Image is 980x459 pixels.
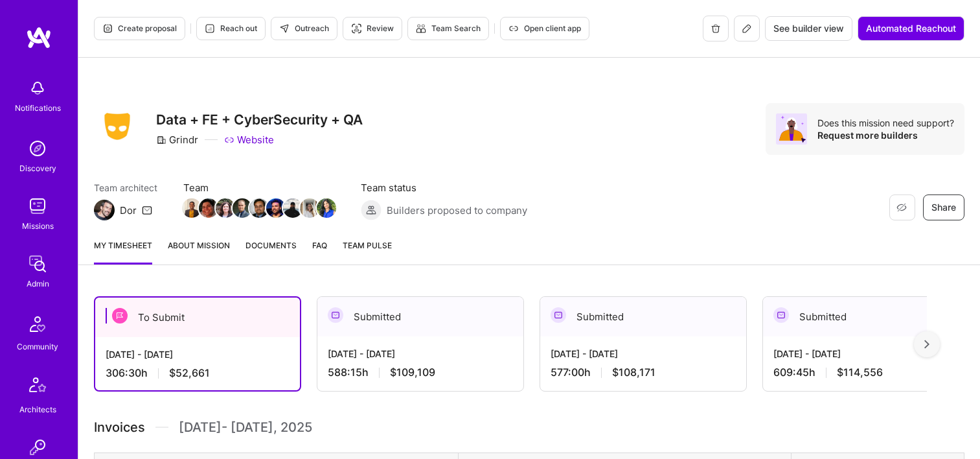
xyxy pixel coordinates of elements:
span: See builder view [773,22,844,35]
img: Team Architect [94,200,115,220]
img: Submitted [328,307,343,323]
i: icon Proposal [102,23,113,34]
a: Team Member Avatar [318,197,335,219]
span: Reach out [205,23,257,34]
span: Builders proposed to company [387,204,527,217]
i: icon Mail [142,205,152,215]
i: icon CompanyGray [156,135,166,145]
a: Team Member Avatar [234,197,251,219]
button: Share [923,194,964,220]
div: [DATE] - [DATE] [773,347,959,360]
span: $109,109 [390,366,435,379]
img: Submitted [773,307,789,323]
span: $108,171 [612,366,655,379]
img: right [924,340,929,349]
img: Team Member Avatar [216,198,235,218]
a: FAQ [312,239,327,265]
button: Team Search [407,17,489,40]
span: Review [351,23,394,34]
i: icon EyeClosed [896,202,907,213]
div: Discovery [19,161,56,175]
div: Community [17,340,58,353]
span: Invoices [94,418,145,437]
button: Open client app [500,17,589,40]
div: Request more builders [817,129,954,141]
button: Automated Reachout [858,16,964,41]
img: Community [22,309,53,340]
div: 306:30 h [106,366,290,380]
a: Website [224,133,274,147]
img: discovery [25,135,51,161]
span: Team Pulse [343,241,392,250]
img: Team Member Avatar [233,198,252,218]
button: Review [343,17,402,40]
span: Outreach [279,23,329,34]
span: Open client app [508,23,581,34]
span: Automated Reachout [866,22,956,35]
div: 609:45 h [773,366,959,379]
img: Submitted [551,307,566,323]
a: Team Member Avatar [183,197,200,219]
div: Submitted [763,297,969,336]
div: Does this mission need support? [817,117,954,129]
img: Avatar [776,113,807,145]
button: Create proposal [94,17,185,40]
div: Admin [27,277,49,290]
div: [DATE] - [DATE] [328,347,513,360]
div: Notifications [15,101,61,115]
img: Company Logo [94,109,141,144]
div: Submitted [540,297,746,336]
span: Team [183,181,335,194]
img: Team Member Avatar [199,198,218,218]
span: Share [931,201,956,214]
div: Missions [22,219,54,233]
a: Team Member Avatar [284,197,301,219]
img: Team Member Avatar [249,198,269,218]
a: Team Member Avatar [301,197,318,219]
span: Team Search [416,23,481,34]
button: Outreach [271,17,337,40]
span: $52,661 [169,366,210,380]
div: Dor [120,204,137,217]
img: To Submit [112,308,128,324]
div: Grindr [156,133,198,147]
i: icon Targeter [351,23,361,34]
a: Team Member Avatar [200,197,217,219]
img: Team Member Avatar [300,198,319,218]
div: 577:00 h [551,366,736,379]
div: [DATE] - [DATE] [551,347,736,360]
a: My timesheet [94,239,152,265]
div: Architects [19,403,56,416]
img: Divider [155,418,168,437]
a: Team Member Avatar [251,197,268,219]
a: Documents [245,239,297,265]
img: Architects [22,371,53,403]
span: Team architect [94,181,157,194]
img: bell [25,75,51,101]
button: See builder view [765,16,852,41]
img: Team Member Avatar [182,198,201,218]
img: Team Member Avatar [266,198,286,218]
div: To Submit [95,298,300,337]
div: Submitted [317,297,523,336]
span: [DATE] - [DATE] , 2025 [179,418,312,437]
img: admin teamwork [25,251,51,277]
span: Team status [361,181,527,194]
a: Team Member Avatar [268,197,284,219]
a: Team Pulse [343,239,392,265]
div: 588:15 h [328,366,513,379]
img: Builders proposed to company [361,200,382,220]
a: Team Member Avatar [217,197,234,219]
div: [DATE] - [DATE] [106,347,290,361]
img: Team Member Avatar [283,198,302,218]
span: Documents [245,239,297,252]
span: $114,556 [837,366,883,379]
img: logo [26,26,52,49]
span: Create proposal [102,23,177,34]
img: Team Member Avatar [317,198,336,218]
a: About Mission [168,239,230,265]
h3: Data + FE + CyberSecurity + QA [156,112,363,128]
button: Reach out [196,17,266,40]
img: teamwork [25,193,51,219]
